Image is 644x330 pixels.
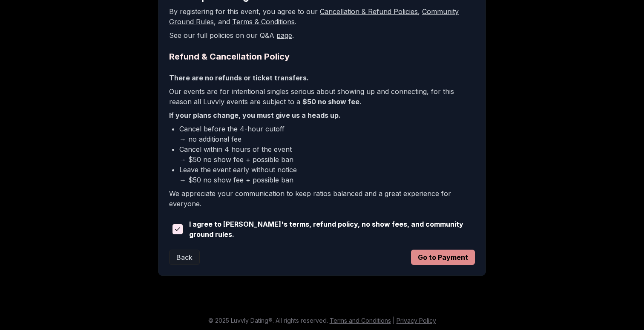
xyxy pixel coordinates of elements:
[169,86,475,107] p: Our events are for intentional singles serious about showing up and connecting, for this reason a...
[276,31,292,40] a: page
[169,73,475,83] p: There are no refunds or ticket transfers.
[302,97,359,106] b: $50 no show fee
[320,7,418,16] a: Cancellation & Refund Policies
[179,144,475,165] li: Cancel within 4 hours of the event → $50 no show fee + possible ban
[232,17,295,26] a: Terms & Conditions
[169,188,475,209] p: We appreciate your communication to keep ratios balanced and a great experience for everyone.
[169,51,475,63] h2: Refund & Cancellation Policy
[169,30,475,40] p: See our full policies on our Q&A .
[169,110,475,120] p: If your plans change, you must give us a heads up.
[397,317,436,324] a: Privacy Policy
[393,317,395,324] span: |
[179,124,475,144] li: Cancel before the 4-hour cutoff → no additional fee
[189,219,475,239] span: I agree to [PERSON_NAME]'s terms, refund policy, no show fees, and community ground rules.
[169,250,200,265] button: Back
[411,250,475,265] button: Go to Payment
[179,165,475,185] li: Leave the event early without notice → $50 no show fee + possible ban
[330,317,391,324] a: Terms and Conditions
[169,6,475,27] p: By registering for this event, you agree to our , , and .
